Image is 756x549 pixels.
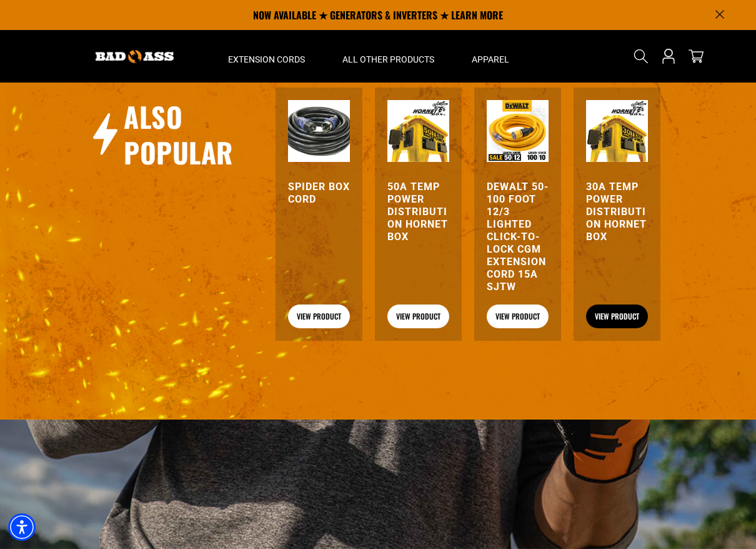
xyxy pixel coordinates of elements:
[342,54,434,65] span: All Other Products
[288,181,350,206] a: Spider Box Cord
[124,99,242,170] h2: Also Popular
[387,100,449,162] img: 50A Temp Power Distribution Hornet Box
[387,305,449,328] a: View Product
[387,181,449,243] a: 50A Temp Power Distribution Hornet Box
[631,46,651,66] summary: Search
[288,305,350,328] a: View Product
[586,100,648,162] img: 30A Temp Power Distribution Hornet Box
[96,50,174,63] img: Bad Ass Extension Cords
[209,30,324,83] summary: Extension Cords
[659,30,679,83] a: Open this option
[487,305,549,328] a: View Product
[453,30,528,83] summary: Apparel
[487,181,549,293] a: DEWALT 50-100 foot 12/3 Lighted Click-to-Lock CGM Extension Cord 15A SJTW
[228,54,305,65] span: Extension Cords
[586,181,648,243] a: 30A Temp Power Distribution Hornet Box
[324,30,453,83] summary: All Other Products
[487,100,549,162] img: DEWALT 50-100 foot 12/3 Lighted Click-to-Lock CGM Extension Cord 15A SJTW
[472,54,509,65] span: Apparel
[8,513,36,541] div: Accessibility Menu
[586,305,648,328] a: View Product
[686,49,706,64] a: cart
[288,100,350,162] img: black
